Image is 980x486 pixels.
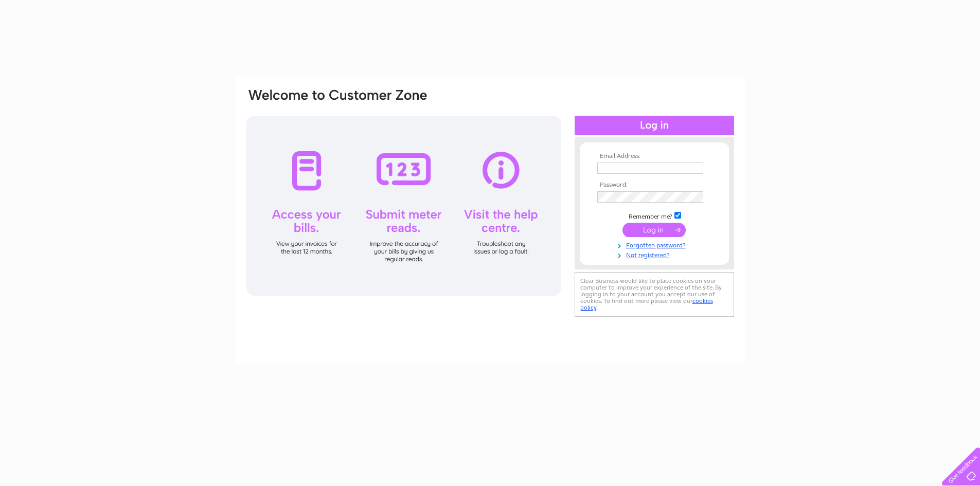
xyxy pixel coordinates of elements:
[595,182,714,189] th: Password:
[575,272,734,317] div: Clear Business would like to place cookies on your computer to improve your experience of the sit...
[597,240,714,249] a: Forgotten password?
[597,249,714,259] a: Not registered?
[580,297,713,311] a: cookies policy
[595,153,714,160] th: Email Address:
[622,223,686,237] input: Submit
[595,210,714,221] td: Remember me?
